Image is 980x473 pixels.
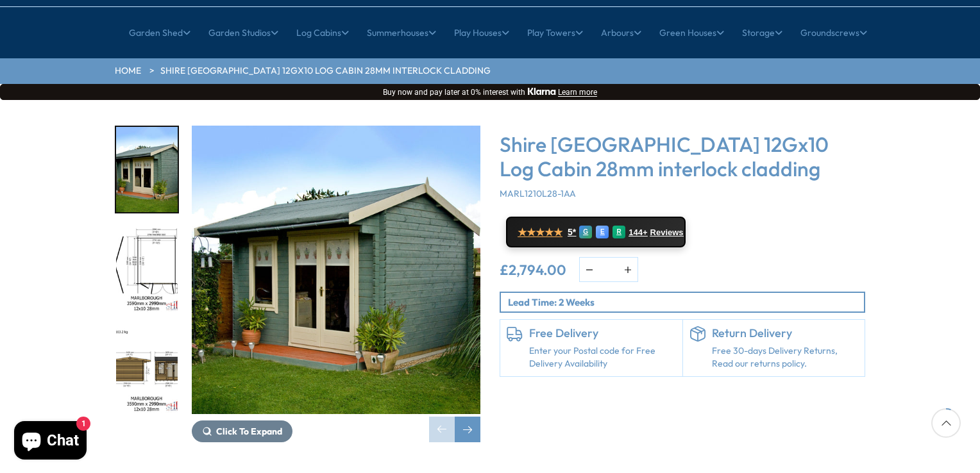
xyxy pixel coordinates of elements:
inbox-online-store-chat: Shopify online store chat [10,421,90,463]
a: HOME [115,65,141,78]
h6: Free Delivery [529,326,676,340]
h6: Return Delivery [712,326,859,340]
a: Shire [GEOGRAPHIC_DATA] 12Gx10 Log Cabin 28mm interlock cladding [160,65,491,78]
span: Reviews [650,228,684,238]
div: 3 / 16 [115,326,179,414]
button: Click To Expand [192,420,292,442]
a: Log Cabins [296,17,349,49]
span: MARL1210L28-1AA [500,188,576,199]
a: Groundscrews [800,17,867,49]
span: 144+ [629,228,647,238]
a: Play Houses [454,17,509,49]
img: 12x10MarlboroughSTDELEVATIONSMMFT28mmTEMP_56476c18-d6f5-457f-ac15-447675c32051_200x200.jpg [116,328,178,413]
div: 1 / 16 [192,126,480,442]
img: 12x10MarlboroughSTDFLOORPLANMMFT28mmTEMP_dcc92798-60a6-423a-957c-a89463604aa4_200x200.jpg [116,228,178,313]
a: Garden Studios [208,17,278,49]
div: E [596,226,609,238]
a: Storage [742,17,782,49]
a: ★★★★★ 5* G E R 144+ Reviews [506,217,686,247]
span: ★★★★★ [518,226,562,238]
h3: Shire [GEOGRAPHIC_DATA] 12Gx10 Log Cabin 28mm interlock cladding [500,132,865,181]
a: Arbours [601,17,641,49]
a: Garden Shed [129,17,190,49]
a: Play Towers [527,17,583,49]
div: 1 / 16 [115,126,179,213]
div: G [579,226,592,238]
div: 2 / 16 [115,226,179,314]
img: Shire Marlborough 12Gx10 Log Cabin 28mm interlock cladding - Best Shed [192,126,480,414]
a: Summerhouses [367,17,436,49]
img: Marlborough_7_3123f303-0f06-4683-a69a-de8e16965eae_200x200.jpg [116,127,178,212]
p: Free 30-days Delivery Returns, Read our returns policy. [712,345,859,370]
ins: £2,794.00 [500,263,566,277]
a: Green Houses [659,17,724,49]
div: Next slide [455,417,480,442]
p: Lead Time: 2 Weeks [508,295,864,309]
div: R [612,226,625,238]
a: Enter your Postal code for Free Delivery Availability [529,345,676,370]
span: Click To Expand [216,426,282,437]
div: Previous slide [429,417,455,442]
